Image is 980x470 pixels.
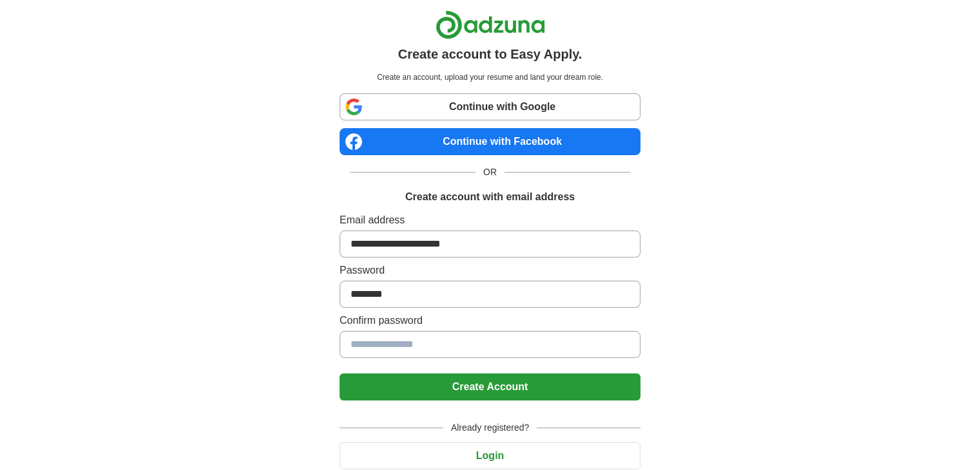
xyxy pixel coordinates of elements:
label: Confirm password [340,313,640,328]
label: Email address [340,212,640,228]
a: Continue with Facebook [340,128,640,155]
label: Password [340,263,640,278]
span: Already registered? [443,421,537,435]
button: Login [340,442,640,469]
span: OR [476,165,504,179]
h1: Create account with email address [405,189,575,205]
a: Continue with Google [340,93,640,120]
h1: Create account to Easy Apply. [398,44,582,64]
a: Login [340,450,640,461]
img: Adzuna logo [436,10,545,39]
button: Create Account [340,373,640,400]
p: Create an account, upload your resume and land your dream role. [342,71,638,83]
